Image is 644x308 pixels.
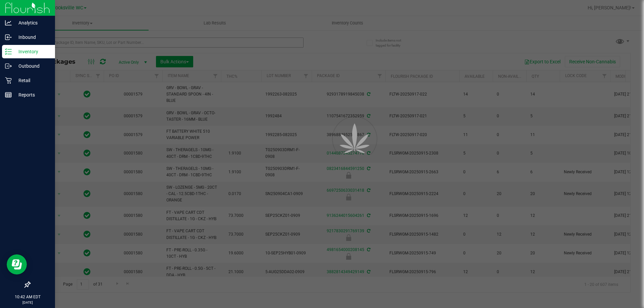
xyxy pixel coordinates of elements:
[7,254,27,274] iframe: Resource center
[5,19,12,26] inline-svg: Analytics
[5,91,12,98] inline-svg: Reports
[12,91,52,99] p: Reports
[5,77,12,84] inline-svg: Retail
[5,48,12,55] inline-svg: Inventory
[12,62,52,70] p: Outbound
[5,34,12,41] inline-svg: Inbound
[12,48,52,56] p: Inventory
[5,63,12,69] inline-svg: Outbound
[3,300,52,305] p: [DATE]
[12,33,52,41] p: Inbound
[3,294,52,300] p: 10:42 AM EDT
[12,19,52,27] p: Analytics
[12,76,52,84] p: Retail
